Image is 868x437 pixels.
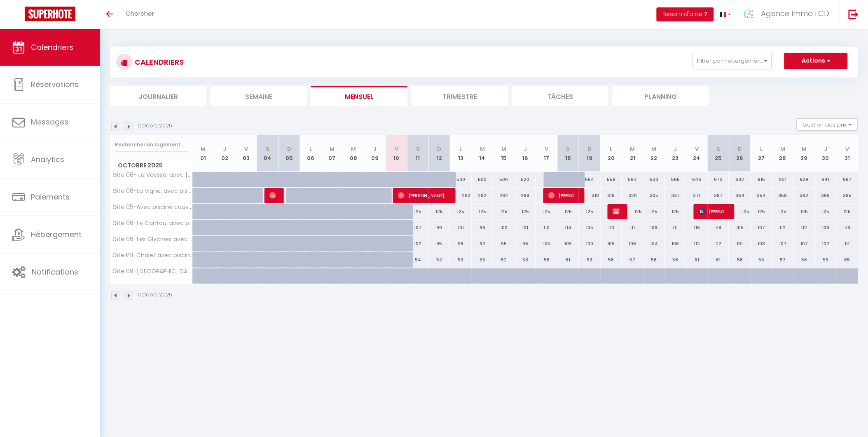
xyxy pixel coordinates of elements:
div: 125 [665,204,686,219]
div: 105 [601,236,622,251]
abbr: M [351,145,356,153]
div: 111 [665,220,686,235]
abbr: L [760,145,763,153]
input: Rechercher un logement... [115,137,188,152]
div: 55 [751,252,772,268]
th: 17 [536,135,557,172]
th: 04 [257,135,278,172]
div: 520 [515,172,536,187]
div: 100 [579,236,600,251]
span: Gite 06-La Vigne, avec piscine & jacuzzi-15 pers [112,188,194,194]
abbr: V [695,145,699,153]
th: 09 [364,135,386,172]
th: 19 [579,135,600,172]
div: 500 [493,172,515,187]
div: 52 [493,252,515,268]
span: Gite 06- La Vaysse, avec [PERSON_NAME] & [PERSON_NAME] 25 pers [112,172,194,178]
abbr: J [223,145,227,153]
div: 629 [794,172,815,187]
div: 104 [643,236,665,251]
abbr: J [373,145,377,153]
div: 615 [751,172,772,187]
abbr: L [460,145,462,153]
div: 125 [515,204,536,219]
button: Filtrer par hébergement [693,53,772,69]
div: 102 [407,236,429,251]
div: 125 [579,204,600,219]
button: Gestion des prix [797,118,858,131]
th: 03 [236,135,257,172]
div: 125 [429,204,450,219]
div: 116 [837,220,858,235]
th: 20 [601,135,622,172]
span: Gite 09-[GEOGRAPHIC_DATA]-Lascaux-Appart 2 pers [112,268,194,275]
div: 58 [643,252,665,268]
div: 125 [837,204,858,219]
span: [PERSON_NAME] [548,188,578,203]
span: [PERSON_NAME] [398,188,449,203]
div: 61 [708,252,729,268]
div: 364 [729,188,751,203]
span: [PERSON_NAME] [613,204,620,219]
div: 110 [536,220,557,235]
div: 112 [686,236,708,251]
li: Journalier [110,86,206,106]
div: 52 [429,252,450,268]
div: 500 [450,172,472,187]
div: 687 [837,172,858,187]
div: 305 [643,188,665,203]
th: 25 [708,135,729,172]
div: 292 [493,188,515,203]
div: 56 [794,252,815,268]
li: Trimestre [412,86,508,106]
div: 92 [472,236,493,251]
abbr: M [501,145,506,153]
abbr: S [717,145,721,153]
div: 125 [472,204,493,219]
abbr: V [545,145,549,153]
div: 125 [407,204,429,219]
div: 101 [729,236,751,251]
div: 118 [686,220,708,235]
span: [PERSON_NAME] [699,204,728,219]
div: 106 [665,236,686,251]
span: Octobre 2025 [110,160,192,172]
div: 125 [450,204,472,219]
abbr: V [395,145,398,153]
div: 125 [729,204,751,219]
abbr: V [846,145,849,153]
div: 101 [515,220,536,235]
span: Gite 06-Le Cantou, avec piscine & jacuzzi-6 pers [112,220,194,226]
div: 106 [622,236,643,251]
th: 21 [622,135,643,172]
abbr: S [266,145,269,153]
img: Super Booking [25,7,75,21]
div: 53 [515,252,536,268]
div: 318 [579,188,600,203]
th: 15 [493,135,515,172]
div: 641 [815,172,837,187]
li: Semaine [211,86,307,106]
div: 54 [407,252,429,268]
div: 585 [665,172,686,187]
abbr: M [652,145,657,153]
button: Actions [784,53,848,69]
th: 10 [386,135,407,172]
div: 369 [815,188,837,203]
img: ... [744,7,756,20]
span: Notifications [32,267,78,277]
div: 125 [536,204,557,219]
div: 111 [837,236,858,251]
div: 107 [794,236,815,251]
div: 358 [772,188,793,203]
abbr: S [566,145,570,153]
div: 101 [450,220,472,235]
div: 58 [536,252,557,268]
div: 53 [450,252,472,268]
div: 318 [601,188,622,203]
th: 27 [751,135,772,172]
div: 95 [493,236,515,251]
div: 59 [815,252,837,268]
div: 646 [686,172,708,187]
span: Gite 05-Avec piscine couverte et chauffée [112,204,194,210]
